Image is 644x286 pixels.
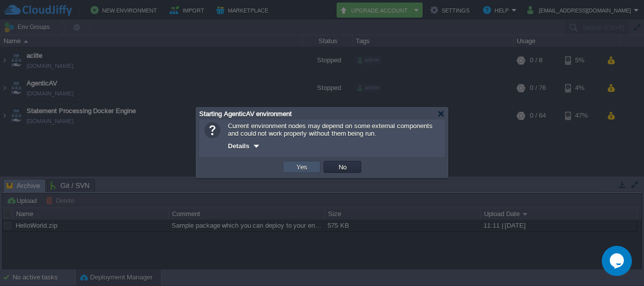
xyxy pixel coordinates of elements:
[336,162,350,171] button: No
[228,122,433,137] span: Current environment nodes may depend on some external components and could not work properly with...
[228,142,250,150] span: Details
[293,162,310,171] button: Yes
[199,110,292,118] span: Starting AgenticAV environment
[602,246,634,276] iframe: chat widget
